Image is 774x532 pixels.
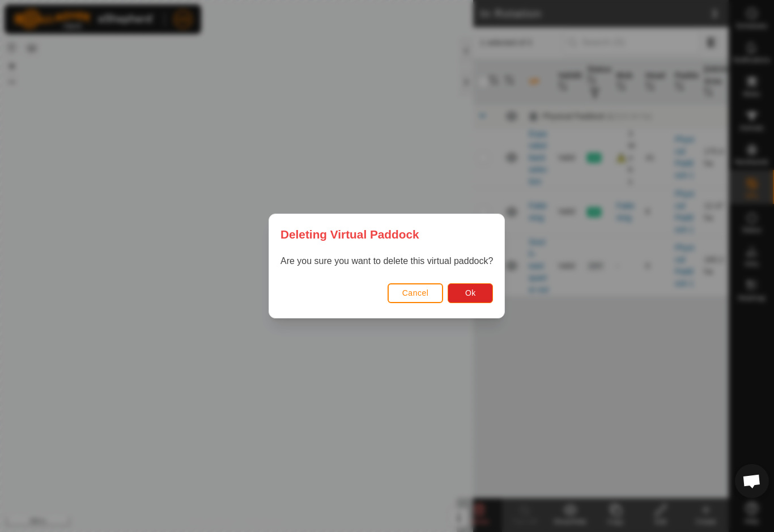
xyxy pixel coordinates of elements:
div: Open chat [735,464,769,498]
p: Are you sure you want to delete this virtual paddock? [280,254,493,268]
button: Ok [448,283,494,303]
button: Cancel [388,283,444,303]
span: Ok [465,288,476,297]
span: Cancel [402,288,429,297]
span: Deleting Virtual Paddock [280,225,419,243]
